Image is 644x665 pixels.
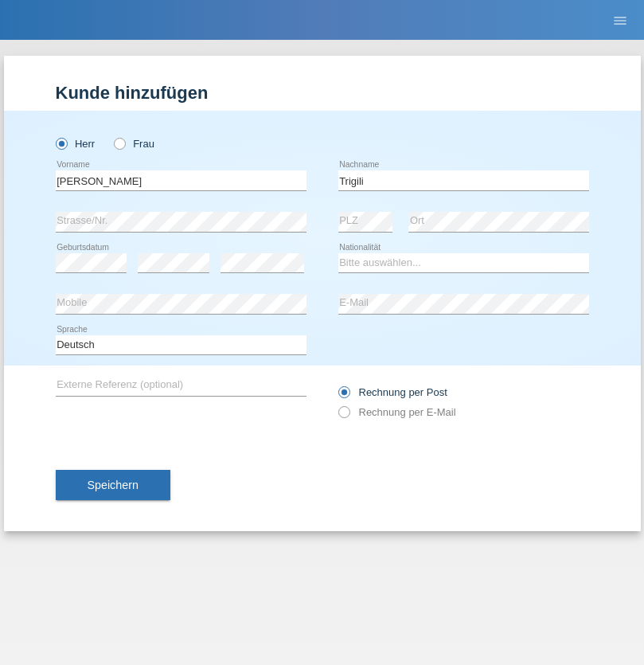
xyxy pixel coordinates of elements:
[338,406,456,418] label: Rechnung per E-Mail
[338,386,349,406] input: Rechnung per Post
[338,406,349,426] input: Rechnung per E-Mail
[88,479,139,491] span: Speichern
[56,83,589,103] h1: Kunde hinzufügen
[604,15,636,25] a: menu
[114,138,124,148] input: Frau
[612,13,628,29] i: menu
[338,386,447,398] label: Rechnung per Post
[114,138,154,150] label: Frau
[56,138,96,150] label: Herr
[56,470,170,500] button: Speichern
[56,138,66,148] input: Herr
